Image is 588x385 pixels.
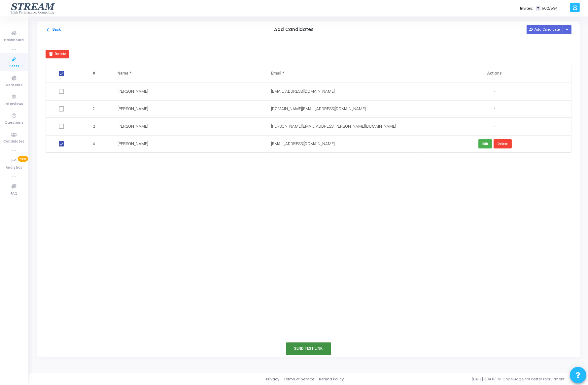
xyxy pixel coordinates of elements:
[344,376,580,382] div: [DATE]-[DATE] © Codejudge, for better recruitment.
[118,124,148,129] span: [PERSON_NAME]
[542,6,557,11] span: 502/534
[118,107,148,111] span: [PERSON_NAME]
[286,342,331,355] button: Send Test Link
[11,191,17,197] span: FAQ
[494,139,512,148] button: Delete
[93,123,95,129] span: 3
[9,64,19,69] span: Tests
[274,27,314,33] h5: Add Candidates
[4,139,25,144] span: Candidates
[264,64,418,83] th: Email *
[494,89,495,94] span: -
[5,101,23,107] span: Interviews
[266,376,279,382] a: Privacy
[418,64,571,83] th: Actions
[5,120,23,126] span: Questions
[271,142,335,146] span: [EMAIL_ADDRESS][DOMAIN_NAME]
[6,165,22,171] span: Analytics
[111,64,264,83] th: Name *
[46,50,69,58] button: Delete
[93,141,95,147] span: 4
[271,89,335,94] span: [EMAIL_ADDRESS][DOMAIN_NAME]
[93,88,95,94] span: 1
[494,124,495,129] span: -
[494,106,495,112] span: -
[4,38,24,43] span: Dashboard
[79,64,111,83] th: #
[563,25,572,34] div: Button group with nested dropdown
[118,89,148,94] span: [PERSON_NAME]
[271,107,366,111] span: [DOMAIN_NAME][EMAIL_ADDRESS][DOMAIN_NAME]
[18,156,28,162] span: New
[478,139,492,148] button: Edit
[10,2,56,15] img: logo
[527,25,563,34] button: Add Candidate
[319,376,344,382] a: Refund Policy
[93,106,95,112] span: 2
[46,27,51,32] mat-icon: arrow_back
[6,82,22,88] span: Contests
[536,6,540,11] span: T
[271,124,396,129] span: [PERSON_NAME][EMAIL_ADDRESS][PERSON_NAME][DOMAIN_NAME]
[46,27,61,33] button: Back
[520,6,533,11] label: Invites:
[118,142,148,146] span: [PERSON_NAME]
[284,376,315,382] a: Terms of Service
